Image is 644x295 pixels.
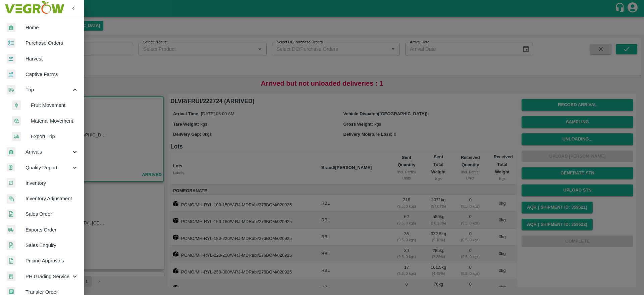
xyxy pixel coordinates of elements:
[12,132,21,141] img: delivery
[5,129,84,144] a: deliveryExport Trip
[7,38,15,48] img: reciept
[7,163,15,172] img: qualityReport
[7,241,15,250] img: sales
[25,39,78,47] span: Purchase Orders
[7,147,15,157] img: whArrival
[25,148,71,156] span: Arrivals
[7,23,15,33] img: whArrival
[12,116,21,126] img: material
[31,133,78,140] span: Export Trip
[25,226,78,234] span: Exports Order
[7,69,15,79] img: harvest
[7,256,15,266] img: sales
[25,55,78,62] span: Harvest
[25,86,71,93] span: Trip
[7,209,15,219] img: sales
[7,225,15,235] img: shipments
[31,117,78,125] span: Material Movement
[5,113,84,129] a: materialMaterial Movement
[5,97,84,113] a: fruitFruit Movement
[25,179,78,187] span: Inventory
[25,71,78,78] span: Captive Farms
[7,271,15,281] img: whTracker
[25,24,78,31] span: Home
[25,164,71,171] span: Quality Report
[7,194,15,204] img: inventory
[25,195,78,202] span: Inventory Adjustment
[7,54,15,64] img: harvest
[31,101,78,109] span: Fruit Movement
[25,242,78,249] span: Sales Enquiry
[25,210,78,218] span: Sales Order
[7,85,15,95] img: delivery
[25,257,78,264] span: Pricing Approvals
[25,273,71,280] span: PH Grading Service
[7,178,15,188] img: whInventory
[12,100,21,110] img: fruit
